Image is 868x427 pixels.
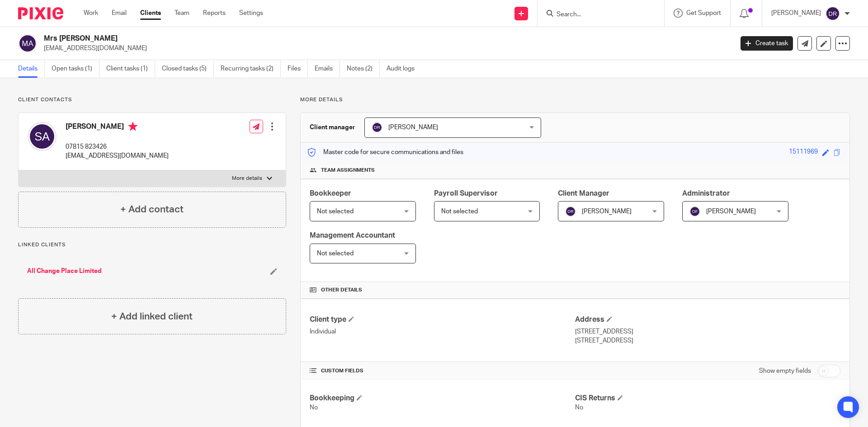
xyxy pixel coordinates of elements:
[84,9,98,18] a: Work
[741,36,793,51] a: Create task
[575,327,840,336] p: [STREET_ADDRESS]
[18,34,37,53] img: svg%3E
[162,60,214,78] a: Closed tasks (5)
[288,60,308,78] a: Files
[140,9,161,18] a: Clients
[387,60,421,78] a: Audit logs
[307,148,463,157] p: Master code for secure communications and files
[28,122,57,151] img: svg%3E
[310,367,575,375] h4: CUSTOM FIELDS
[575,394,840,403] h4: CIS Returns
[18,96,286,103] p: Client contacts
[434,190,498,197] span: Payroll Supervisor
[771,9,821,18] p: [PERSON_NAME]
[689,206,700,217] img: svg%3E
[310,232,395,239] span: Management Accountant
[321,286,362,294] span: Other details
[66,151,169,160] p: [EMAIL_ADDRESS][DOMAIN_NAME]
[575,336,840,345] p: [STREET_ADDRESS]
[310,394,575,403] h4: Bookkeeping
[317,208,354,215] span: Not selected
[686,10,721,16] span: Get Support
[221,60,281,78] a: Recurring tasks (2)
[317,250,354,257] span: Not selected
[232,175,262,182] p: More details
[575,315,840,324] h4: Address
[682,190,730,197] span: Administrator
[111,310,193,324] h4: + Add linked client
[44,44,727,53] p: [EMAIL_ADDRESS][DOMAIN_NAME]
[310,315,575,324] h4: Client type
[789,147,818,158] div: 15111969
[66,142,169,151] p: 07815 823426
[52,60,99,78] a: Open tasks (1)
[347,60,380,78] a: Notes (2)
[239,9,263,18] a: Settings
[18,241,286,249] p: Linked clients
[310,190,351,197] span: Bookkeeper
[826,6,840,21] img: svg%3E
[112,9,127,18] a: Email
[558,190,609,197] span: Client Manager
[310,327,575,336] p: Individual
[575,404,583,411] span: No
[556,11,637,19] input: Search
[27,267,102,276] a: All Change Place Limited
[203,9,226,18] a: Reports
[300,96,850,103] p: More details
[388,124,438,131] span: [PERSON_NAME]
[18,7,63,19] img: Pixie
[18,60,45,78] a: Details
[66,122,169,133] h4: [PERSON_NAME]
[120,202,184,216] h4: + Add contact
[128,122,137,131] i: Primary
[44,34,590,43] h2: Mrs [PERSON_NAME]
[106,60,155,78] a: Client tasks (1)
[321,167,375,174] span: Team assignments
[175,9,189,18] a: Team
[441,208,478,215] span: Not selected
[310,123,355,132] h3: Client manager
[582,208,632,215] span: [PERSON_NAME]
[372,122,382,133] img: svg%3E
[315,60,340,78] a: Emails
[706,208,756,215] span: [PERSON_NAME]
[565,206,576,217] img: svg%3E
[759,366,811,375] label: Show empty fields
[310,404,318,411] span: No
